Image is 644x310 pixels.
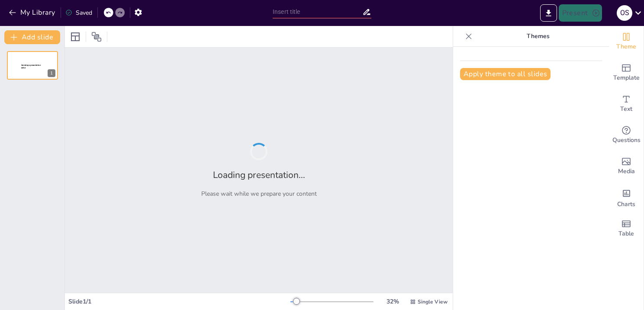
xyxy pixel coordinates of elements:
span: Text [620,104,632,114]
span: Single View [418,298,448,305]
div: Saved [65,9,92,17]
span: Media [618,167,635,176]
input: Insert title [273,6,362,18]
div: Add charts and graphs [609,182,644,213]
span: Theme [616,42,636,52]
div: Slide 1 / 1 [68,297,290,306]
div: Change the overall theme [609,26,644,57]
span: Questions [612,136,641,145]
div: Sendsteps presentation editor1 [7,51,58,80]
button: Present [559,4,602,22]
span: Template [613,73,640,83]
div: O S [617,5,632,21]
span: Position [91,32,102,42]
button: My Library [6,6,59,19]
span: Sendsteps presentation editor [21,64,41,69]
div: Add text boxes [609,88,644,119]
button: Apply theme to all slides [460,68,551,80]
div: Add images, graphics, shapes or video [609,151,644,182]
div: 1 [48,69,55,77]
h2: Loading presentation... [213,169,305,181]
button: Export to PowerPoint [540,4,557,22]
p: Please wait while we prepare your content [201,190,317,198]
p: Themes [476,26,600,47]
div: Add ready made slides [609,57,644,88]
div: Add a table [609,213,644,244]
div: Get real-time input from your audience [609,119,644,151]
span: Charts [617,200,635,209]
span: Table [618,229,634,239]
div: Layout [68,30,82,44]
div: 32 % [382,297,403,306]
button: Add slide [4,30,60,44]
button: O S [617,4,632,22]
